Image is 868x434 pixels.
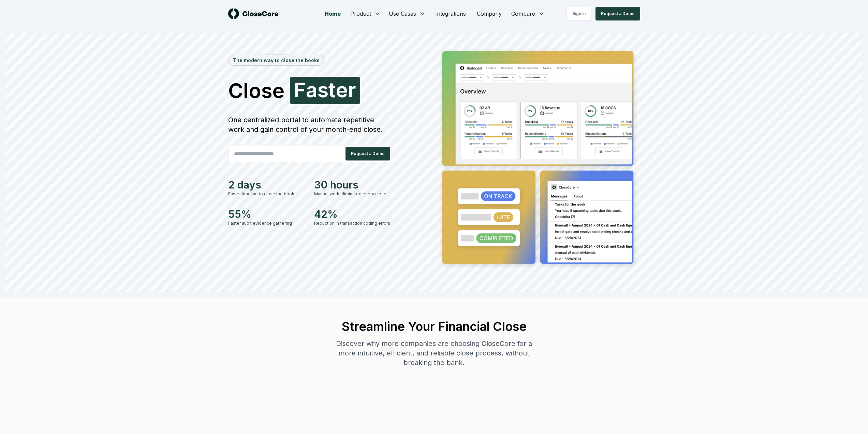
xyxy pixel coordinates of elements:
[228,179,306,191] div: 2 days
[228,220,306,226] div: Faster audit evidence gathering
[471,7,507,20] a: Company
[229,55,324,65] div: The modern way to close the books
[330,320,539,333] h2: Streamline Your Financial Close
[306,80,318,100] span: a
[330,339,539,367] div: Discover why more companies are choosing CloseCore for a more intuitive, efficient, and reliable ...
[507,7,549,20] button: Compare
[595,7,640,20] button: Request a Demo
[228,115,392,134] div: One centralized portal to automate repetitive work and gain control of your month-end close.
[348,80,356,100] span: r
[385,7,430,20] button: Use Cases
[346,7,385,20] button: Product
[389,10,416,18] span: Use Cases
[228,80,284,101] span: Close
[228,208,306,220] div: 55%
[228,191,306,197] div: Faster timeline to close the books
[294,80,306,100] span: F
[318,80,328,100] span: s
[345,147,390,160] button: Request a Demo
[314,220,392,226] div: Reduction in transaction coding errors
[328,80,336,100] span: t
[336,80,348,100] span: e
[314,191,392,197] div: Manual work eliminated every close
[228,8,279,19] img: logo
[350,10,371,18] span: Product
[511,10,535,18] span: Compare
[430,7,471,20] a: Integrations
[567,7,591,20] a: Sign in
[319,7,346,20] a: Home
[314,208,392,220] div: 42%
[314,179,392,191] div: 30 hours
[437,46,640,271] img: Jumbotron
